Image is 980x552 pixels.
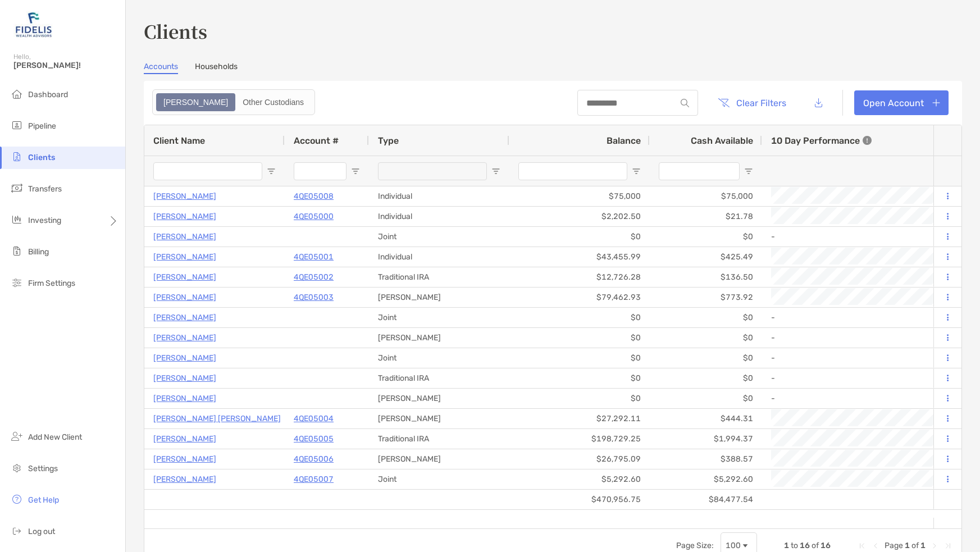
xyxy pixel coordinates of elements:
input: Cash Available Filter Input [659,162,740,180]
div: $75,000 [650,186,762,206]
div: $5,292.60 [509,469,650,489]
a: [PERSON_NAME] [153,391,216,405]
div: Individual [369,247,509,267]
span: Balance [607,135,641,146]
span: Client Name [153,135,205,146]
img: pipeline icon [10,118,24,132]
span: Pipeline [28,121,56,131]
div: $0 [509,328,650,348]
div: $0 [650,227,762,247]
a: [PERSON_NAME] [153,452,216,466]
div: Last Page [943,541,952,550]
div: - [771,329,978,347]
span: 1 [784,541,789,550]
button: Clear Filters [709,90,795,115]
div: - [771,389,978,408]
button: Open Filter Menu [491,167,500,176]
p: [PERSON_NAME] [153,331,216,345]
p: [PERSON_NAME] [153,351,216,365]
div: Joint [369,308,509,327]
a: [PERSON_NAME] [153,209,216,223]
img: Zoe Logo [13,4,54,45]
img: billing icon [10,244,24,258]
div: Joint [369,227,509,247]
div: $136.50 [650,267,762,287]
span: Clients [28,153,55,162]
div: $0 [509,348,650,368]
span: 16 [821,541,831,550]
div: Previous Page [871,541,880,550]
img: logout icon [10,524,24,537]
div: 10 Day Performance [771,125,872,156]
a: [PERSON_NAME] [PERSON_NAME] [153,412,281,426]
p: 4QE05004 [294,412,334,426]
div: First Page [858,541,867,550]
img: clients icon [10,150,24,163]
div: Traditional IRA [369,429,509,449]
div: $0 [509,389,650,408]
p: [PERSON_NAME] [153,371,216,385]
a: Households [195,62,238,74]
div: $84,477.54 [650,490,762,509]
input: Client Name Filter Input [153,162,262,180]
div: $43,455.99 [509,247,650,267]
a: 4QE05002 [294,270,334,284]
span: Account # [294,135,339,146]
p: 4QE05007 [294,472,334,486]
p: 4QE05000 [294,209,334,223]
span: Log out [28,527,55,536]
div: $12,726.28 [509,267,650,287]
div: Zoe [157,94,234,110]
div: - [771,227,978,246]
img: settings icon [10,461,24,475]
div: segmented control [152,89,315,115]
a: 4QE05005 [294,432,334,446]
div: $1,994.37 [650,429,762,449]
div: $5,292.60 [650,469,762,489]
div: $2,202.50 [509,207,650,226]
h3: Clients [144,18,962,44]
a: 4QE05003 [294,290,334,304]
a: [PERSON_NAME] [153,290,216,304]
div: Next Page [930,541,939,550]
div: $0 [650,328,762,348]
div: $425.49 [650,247,762,267]
span: Cash Available [691,135,753,146]
span: of [812,541,819,550]
div: [PERSON_NAME] [369,389,509,408]
div: [PERSON_NAME] [369,409,509,428]
span: Type [378,135,399,146]
div: Traditional IRA [369,267,509,287]
div: - [771,369,978,387]
div: 100 [726,541,741,550]
p: 4QE05001 [294,250,334,264]
a: Accounts [144,62,178,74]
p: [PERSON_NAME] [153,311,216,325]
a: 4QE05006 [294,452,334,466]
img: firm-settings icon [10,276,24,289]
div: $0 [650,308,762,327]
div: - [771,349,978,367]
div: Traditional IRA [369,368,509,388]
div: Page Size: [676,541,714,550]
span: Transfers [28,184,62,194]
span: of [911,541,919,550]
img: get-help icon [10,492,24,506]
a: [PERSON_NAME] [153,432,216,446]
div: Joint [369,348,509,368]
span: Page [885,541,903,550]
img: add_new_client icon [10,430,24,443]
p: [PERSON_NAME] [153,472,216,486]
div: $444.31 [650,409,762,428]
div: Individual [369,186,509,206]
span: to [791,541,798,550]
